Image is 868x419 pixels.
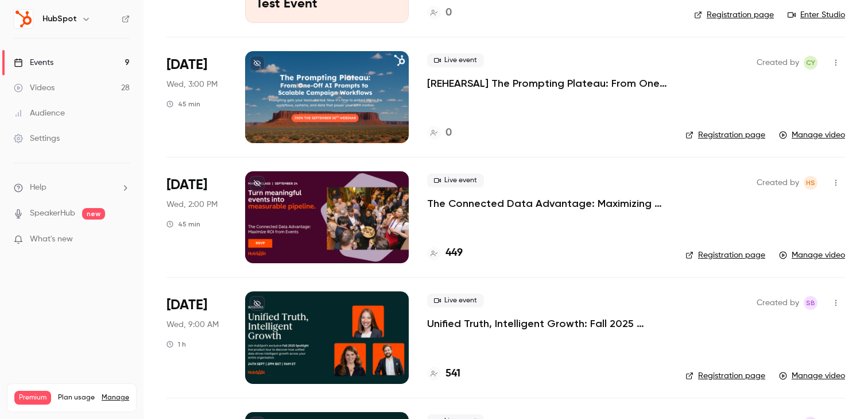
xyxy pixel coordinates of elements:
[804,176,817,190] span: Heather Smyth
[427,245,463,261] a: 449
[427,197,667,210] a: The Connected Data Advantage: Maximizing ROI from In-Person Events
[757,296,799,310] span: Created by
[804,296,817,310] span: Sharan Bansal
[14,391,51,405] span: Premium
[116,235,130,245] iframe: Noticeable Trigger
[694,9,774,21] a: Registration page
[166,99,200,109] div: 45 min
[14,10,33,28] img: HubSpot
[757,176,799,190] span: Created by
[788,9,845,21] a: Enter Studio
[427,317,667,330] a: Unified Truth, Intelligent Growth: Fall 2025 Spotlight Product Reveal
[14,182,130,194] li: help-dropdown-opener
[445,245,463,261] h4: 449
[166,340,186,349] div: 1 h
[102,393,129,402] a: Manage
[427,5,452,21] a: 0
[685,249,765,261] a: Registration page
[427,294,484,307] span: Live event
[166,291,227,383] div: Sep 24 Wed, 2:00 PM (Europe/London)
[14,133,60,144] div: Settings
[427,53,484,67] span: Live event
[166,176,207,194] span: [DATE]
[42,13,77,25] h6: HubSpot
[166,319,219,330] span: Wed, 9:00 AM
[166,79,218,90] span: Wed, 3:00 PM
[427,366,460,382] a: 541
[82,208,105,220] span: new
[427,76,667,90] a: [REHEARSAL] The Prompting Plateau: From One-Off AI Prompts to Scalable Campaign Workflows
[166,56,207,74] span: [DATE]
[757,56,799,70] span: Created by
[427,174,484,187] span: Live event
[30,233,73,245] span: What's new
[445,125,452,141] h4: 0
[166,199,218,210] span: Wed, 2:00 PM
[427,125,452,141] a: 0
[806,56,815,70] span: CY
[685,129,765,141] a: Registration page
[166,171,227,263] div: Sep 24 Wed, 12:00 PM (America/Denver)
[166,220,200,229] div: 45 min
[779,370,845,382] a: Manage video
[779,129,845,141] a: Manage video
[685,370,765,382] a: Registration page
[14,57,53,68] div: Events
[14,82,55,94] div: Videos
[14,107,65,119] div: Audience
[30,207,75,220] a: SpeakerHub
[30,182,46,194] span: Help
[445,366,460,382] h4: 541
[806,296,815,310] span: SB
[166,51,227,143] div: Sep 24 Wed, 3:00 PM (America/New York)
[779,249,845,261] a: Manage video
[166,296,207,314] span: [DATE]
[806,176,815,190] span: HS
[58,393,95,402] span: Plan usage
[445,5,452,21] h4: 0
[804,56,817,70] span: Celine Yung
